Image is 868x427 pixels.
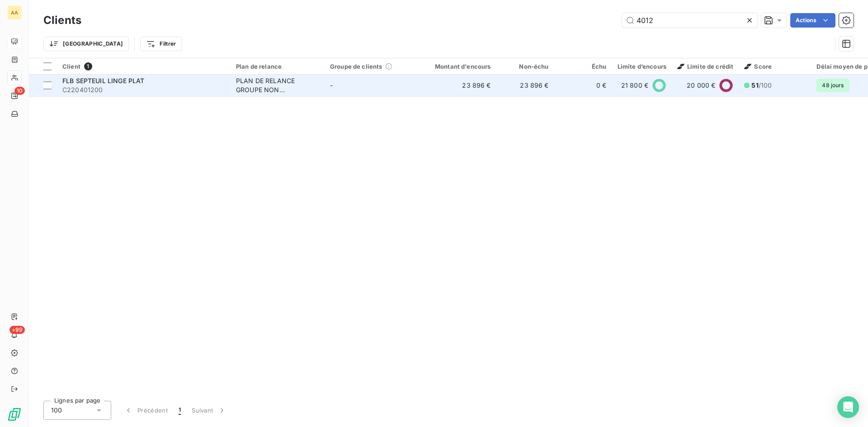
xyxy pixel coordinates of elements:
[621,81,648,90] span: 21 800 €
[687,81,715,90] span: 20 000 €
[62,63,80,70] span: Client
[173,401,186,420] button: 1
[186,401,232,420] button: Suivant
[43,37,129,51] button: [GEOGRAPHIC_DATA]
[496,75,554,96] td: 23 896 €
[140,37,182,51] button: Filtrer
[62,77,144,84] span: FLB SEPTEUIL LINGE PLAT
[790,13,835,28] button: Actions
[179,406,181,415] span: 1
[751,81,772,90] span: /100
[43,12,81,28] h3: Clients
[554,75,612,96] td: 0 €
[622,13,758,28] input: Rechercher
[7,407,22,422] img: Logo LeanPay
[419,75,496,96] td: 23 896 €
[330,63,382,70] span: Groupe de clients
[14,87,25,95] span: 10
[236,63,319,70] div: Plan de relance
[677,63,733,70] span: Limite de crédit
[51,406,62,415] span: 100
[502,63,549,70] div: Non-échu
[424,63,491,70] div: Montant d'encours
[837,396,859,418] div: Open Intercom Messenger
[9,326,25,334] span: +99
[236,76,319,94] div: PLAN DE RELANCE GROUPE NON AUTOMATIQUE
[751,81,758,89] span: 51
[816,79,849,92] span: 48 jours
[744,63,772,70] span: Score
[618,63,666,70] div: Limite d’encours
[7,5,22,20] div: AA
[84,62,92,70] span: 1
[118,401,173,420] button: Précédent
[62,85,225,94] span: C220401200
[560,63,607,70] div: Échu
[330,81,333,89] span: -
